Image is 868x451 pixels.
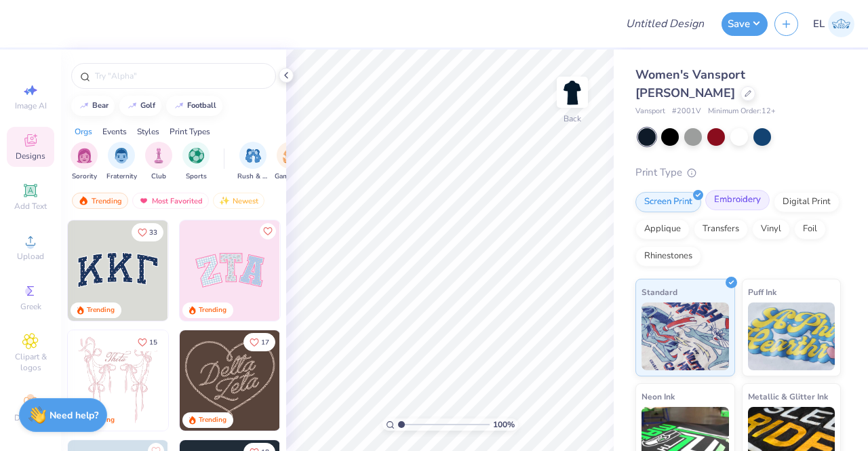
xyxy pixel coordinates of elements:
[71,96,115,116] button: bear
[167,220,268,321] img: edfb13fc-0e43-44eb-bea2-bf7fc0dd67f9
[167,330,268,431] img: d12a98c7-f0f7-4345-bf3a-b9f1b718b86e
[72,172,97,182] span: Sorority
[275,142,306,182] button: filter button
[672,106,701,117] span: # 2001V
[279,220,380,321] img: 5ee11766-d822-42f5-ad4e-763472bf8dcf
[748,389,828,404] span: Metallic & Glitter Ink
[132,193,209,209] div: Most Favorited
[219,196,230,205] img: Newest.gif
[752,219,790,239] div: Vinyl
[275,172,306,182] span: Game Day
[260,223,276,239] button: Like
[106,142,137,182] button: filter button
[237,142,269,182] div: filter for Rush & Bid
[635,246,701,267] div: Rhinestones
[187,102,216,109] div: football
[182,142,210,182] button: filter button
[7,351,54,373] span: Clipart & logos
[75,125,92,138] div: Orgs
[138,196,149,205] img: most_fav.gif
[15,100,47,111] span: Image AI
[102,125,127,138] div: Events
[68,220,168,321] img: 3b9aba4f-e317-4aa7-a679-c95a879539bd
[642,389,675,404] span: Neon Ink
[106,172,137,182] span: Fraternity
[794,219,826,239] div: Foil
[149,229,157,236] span: 33
[94,69,267,83] input: Try "Alpha"
[50,409,98,422] strong: Need help?
[828,11,854,37] img: Eric Liu
[151,148,166,163] img: Club Image
[127,102,138,110] img: trend_line.gif
[283,148,298,163] img: Game Day Image
[261,339,269,346] span: 17
[615,10,715,37] input: Untitled Design
[106,142,137,182] div: filter for Fraternity
[635,192,701,212] div: Screen Print
[559,79,586,106] img: Back
[213,193,264,209] div: Newest
[705,190,770,210] div: Embroidery
[813,11,854,37] a: EL
[17,251,44,262] span: Upload
[77,148,92,163] img: Sorority Image
[16,151,45,161] span: Designs
[199,305,226,315] div: Trending
[174,102,184,110] img: trend_line.gif
[119,96,161,116] button: golf
[279,330,380,431] img: ead2b24a-117b-4488-9b34-c08fd5176a7b
[114,148,129,163] img: Fraternity Image
[748,302,835,370] img: Puff Ink
[245,148,261,163] img: Rush & Bid Image
[145,142,172,182] button: filter button
[189,148,204,163] img: Sports Image
[237,142,269,182] button: filter button
[635,66,745,101] span: Women's Vansport [PERSON_NAME]
[635,106,665,117] span: Vansport
[132,223,163,241] button: Like
[635,219,690,239] div: Applique
[564,113,581,125] div: Back
[72,193,128,209] div: Trending
[774,192,840,212] div: Digital Print
[748,285,776,299] span: Puff Ink
[708,106,776,117] span: Minimum Order: 12 +
[170,125,210,138] div: Print Types
[79,102,90,110] img: trend_line.gif
[493,418,515,431] span: 100 %
[14,201,47,212] span: Add Text
[78,196,89,205] img: trending.gif
[199,415,226,425] div: Trending
[243,333,275,351] button: Like
[813,16,825,32] span: EL
[68,330,168,431] img: 83dda5b0-2158-48ca-832c-f6b4ef4c4536
[180,220,280,321] img: 9980f5e8-e6a1-4b4a-8839-2b0e9349023c
[140,102,155,109] div: golf
[71,142,98,182] div: filter for Sorority
[237,172,269,182] span: Rush & Bid
[642,285,677,299] span: Standard
[275,142,306,182] div: filter for Game Day
[71,142,98,182] button: filter button
[14,412,47,423] span: Decorate
[694,219,748,239] div: Transfers
[20,301,41,312] span: Greek
[186,172,207,182] span: Sports
[149,339,157,346] span: 15
[166,96,222,116] button: football
[151,172,166,182] span: Club
[642,302,729,370] img: Standard
[137,125,159,138] div: Styles
[87,305,115,315] div: Trending
[92,102,108,109] div: bear
[722,12,768,36] button: Save
[182,142,210,182] div: filter for Sports
[180,330,280,431] img: 12710c6a-dcc0-49ce-8688-7fe8d5f96fe2
[145,142,172,182] div: filter for Club
[132,333,163,351] button: Like
[635,165,841,180] div: Print Type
